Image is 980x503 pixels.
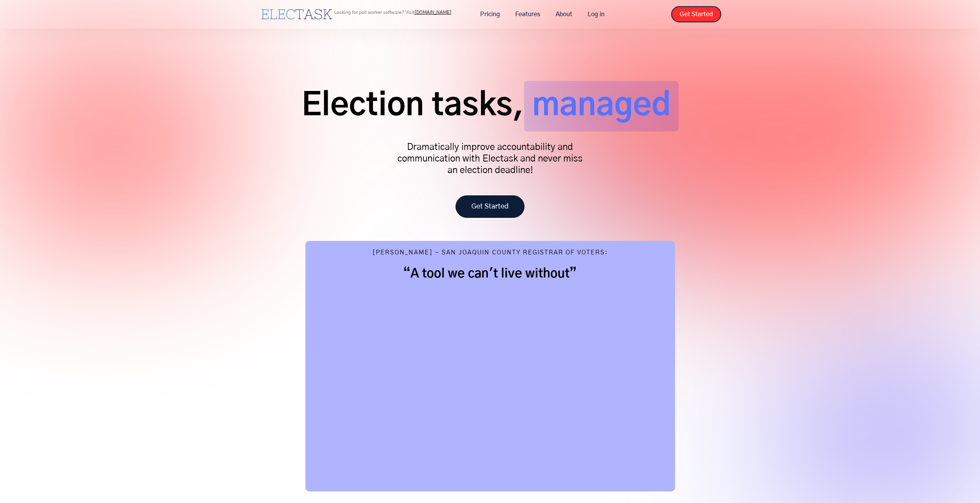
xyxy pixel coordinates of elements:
h2: “A tool we can't live without” [321,266,660,281]
iframe: Vimeo embed [321,285,660,476]
div: [PERSON_NAME] - San Joaquin County Registrar of Voters: [372,249,608,258]
a: [DOMAIN_NAME] [414,10,451,15]
a: About [548,6,580,22]
a: Get Started [456,195,524,218]
a: home [259,7,334,21]
a: Get Started [671,6,721,22]
span: managed [524,81,678,131]
a: Log in [580,6,612,22]
p: Looking for poll worker software? Visit [334,10,451,15]
p: Dramatically improve accountability and communication with Electask and never miss an election de... [394,141,586,176]
span: Election tasks, [302,81,524,131]
a: Features [508,6,548,22]
a: Pricing [472,6,508,22]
